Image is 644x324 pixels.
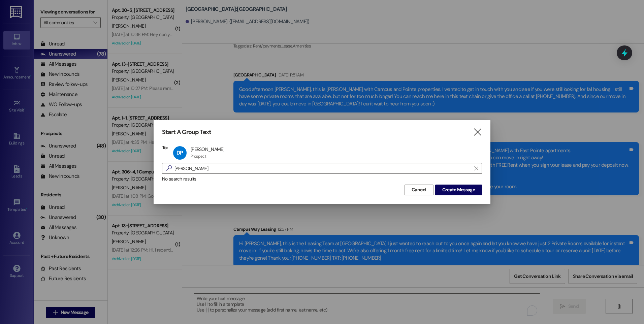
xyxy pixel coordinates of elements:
button: Cancel [405,185,433,195]
i:  [473,129,482,136]
button: Create Message [435,185,482,195]
h3: Start A Group Text [162,128,211,136]
span: DP [176,149,183,156]
span: Create Message [442,186,475,193]
div: [PERSON_NAME] [191,146,224,152]
div: Prospect [191,154,206,159]
button: Clear text [471,163,482,173]
input: Search for any contact or apartment [174,164,471,173]
span: Cancel [412,186,426,193]
div: No search results [162,175,482,183]
i:  [474,166,478,171]
i:  [164,165,174,172]
h3: To: [162,144,168,151]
